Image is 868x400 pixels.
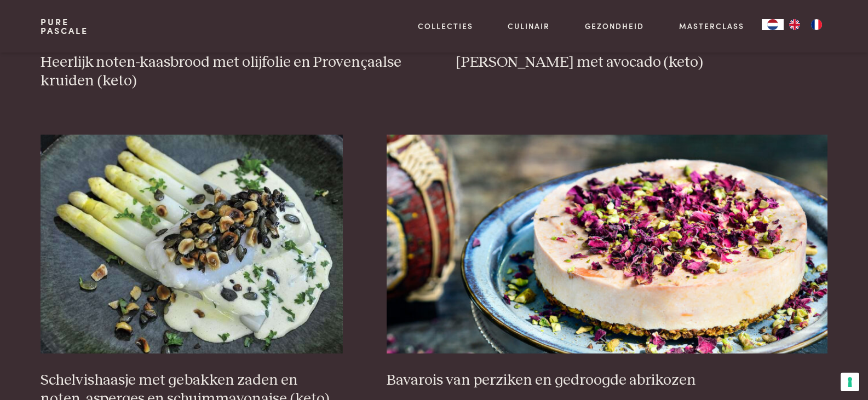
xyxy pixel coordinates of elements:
h3: [PERSON_NAME] met avocado (keto) [456,53,827,72]
img: Bavarois van perziken en gedroogde abrikozen [387,135,827,353]
a: Masterclass [679,20,744,32]
img: Schelvishaasje met gebakken zaden en noten, asperges en schuimmayonaise (keto) [41,135,343,353]
a: PurePascale [41,18,88,35]
h3: Heerlijk noten-kaasbrood met olijfolie en Provençaalse kruiden (keto) [41,53,412,91]
a: FR [806,19,827,30]
a: Culinair [508,20,550,32]
a: Collecties [418,20,473,32]
a: Bavarois van perziken en gedroogde abrikozen Bavarois van perziken en gedroogde abrikozen [387,135,827,390]
a: EN [784,19,806,30]
div: Language [762,19,784,30]
ul: Language list [784,19,827,30]
a: Gezondheid [585,20,644,32]
aside: Language selected: Nederlands [762,19,827,30]
h3: Bavarois van perziken en gedroogde abrikozen [387,371,827,390]
button: Uw voorkeuren voor toestemming voor trackingtechnologieën [841,373,859,391]
a: NL [762,19,784,30]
